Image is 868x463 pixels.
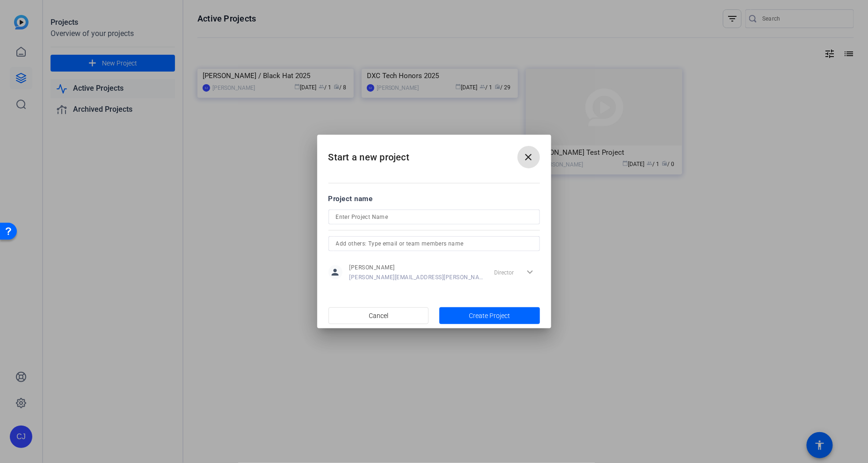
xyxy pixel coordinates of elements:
button: Create Project [439,307,540,324]
mat-icon: person [328,265,343,279]
span: [PERSON_NAME][EMAIL_ADDRESS][PERSON_NAME][DOMAIN_NAME] [350,274,484,281]
input: Enter Project Name [336,211,532,223]
span: Create Project [469,311,510,321]
span: Cancel [369,307,388,325]
div: Project name [328,194,540,204]
input: Add others: Type email or team members name [336,238,532,249]
span: [PERSON_NAME] [350,264,484,271]
mat-icon: close [523,152,534,163]
iframe: Drift Widget Chat Controller [689,405,857,452]
button: Cancel [328,307,429,324]
h2: Start a new project [317,135,551,173]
